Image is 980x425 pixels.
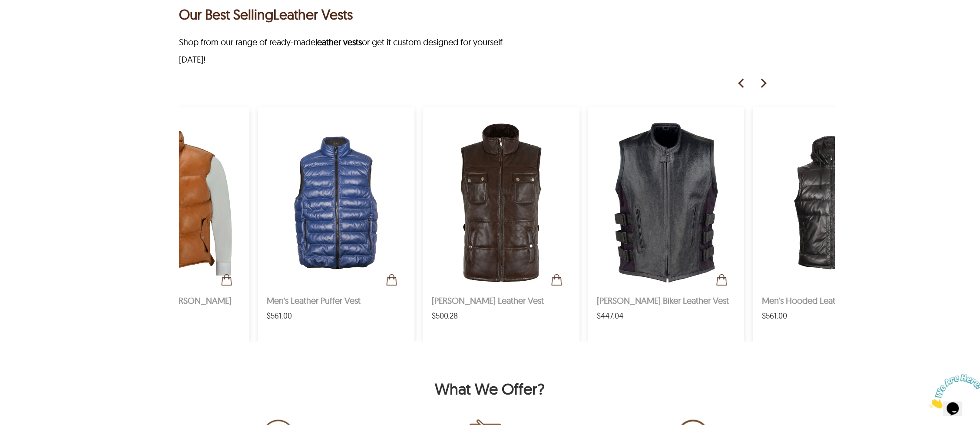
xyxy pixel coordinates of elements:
img: Chat attention grabber [3,3,57,38]
a: Leather Vests [273,6,353,23]
h2: Men's Leather Puffer Vest [267,294,406,307]
img: cart-icon-v1 [222,274,232,286]
span: $561.00 [762,312,787,320]
a: Men's Leather Puffer Vestcart-icon-v1Men's Leather Puffer Vest $561.00 [267,116,406,320]
span: $447.04 [597,312,623,320]
img: cart-icon-v1 [552,274,562,286]
iframe: chat widget [926,371,980,412]
span: $500.28 [432,312,458,320]
a: leather vests [315,37,362,47]
img: Jackson Biker Leather Vest [597,116,736,290]
h2: Our Best Selling [179,4,835,25]
a: Isabella Quilted Leather Vestcart-icon-v1[PERSON_NAME] Leather Vest $500.28 [432,116,571,320]
p: Shop from our range of ready-made or get it custom designed for yourself [DATE]! [179,33,507,68]
img: right-arrow-icon [757,77,770,90]
span: $561.00 [267,312,292,320]
a: Men's Hooded Leather Puffer VestMen's Hooded Leather Puffer Vest $561.00 [762,116,901,320]
h2: [PERSON_NAME] Biker Leather Vest [597,294,736,307]
img: left-arrow-icon [735,77,748,90]
img: Men's Leather Puffer Vest [267,116,406,290]
img: Men's Hooded Leather Puffer Vest [762,116,901,290]
img: cart-icon-v1 [717,274,727,286]
img: Isabella Quilted Leather Vest [432,116,571,290]
h2: [PERSON_NAME] Leather Vest [432,294,571,307]
h3: What We Offer? [179,379,801,398]
h2: Men's Hooded Leather Puffer Vest [762,294,901,307]
img: cart-icon-v1 [387,274,397,286]
a: Jackson Biker Leather Vest cart-icon-v1[PERSON_NAME] Biker Leather Vest $447.04 [597,116,736,320]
